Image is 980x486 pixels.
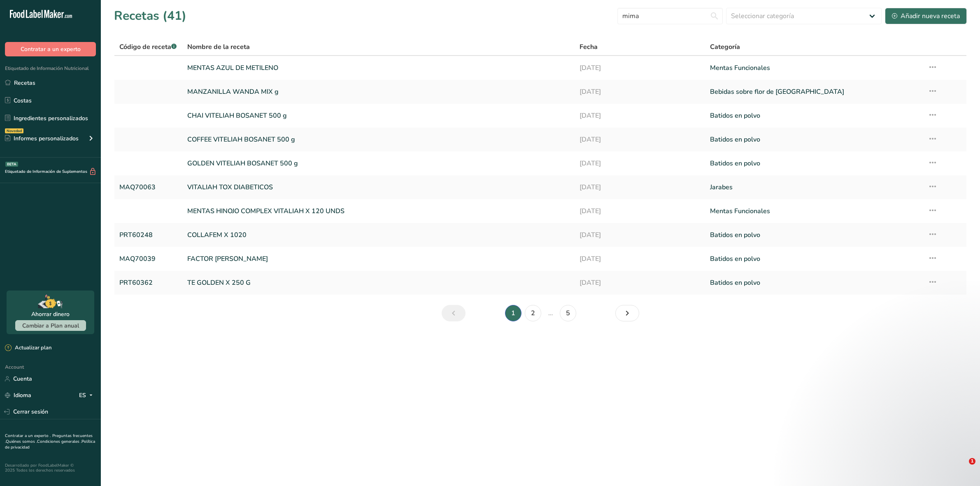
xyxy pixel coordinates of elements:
[187,202,569,220] a: MENTAS HINOJO COMPLEX VITALIAH X 120 UNDS
[580,59,700,77] a: [DATE]
[5,433,51,439] a: Contratar a un experto .
[119,250,177,267] a: MAQ70039
[615,305,639,321] a: Siguiente página
[952,458,972,478] iframe: Intercom live chat
[580,226,700,244] a: [DATE]
[187,226,569,244] a: COLLAFEM X 1020
[187,250,569,267] a: FACTOR [PERSON_NAME]
[442,305,466,321] a: Página anterior
[580,202,700,220] a: [DATE]
[5,134,79,143] div: Informes personalizados
[710,83,918,100] a: Bebidas sobre flor de [GEOGRAPHIC_DATA]
[187,131,569,148] a: COFFEE VITELIAH BOSANET 500 g
[885,8,967,24] button: Añadir nueva receta
[5,162,18,167] div: BETA
[5,42,96,56] button: Contratar a un experto
[580,107,700,124] a: [DATE]
[5,388,31,402] a: Idioma
[5,439,95,450] a: Política de privacidad
[5,128,23,133] div: Novedad
[617,8,723,24] input: Buscar receta
[119,42,177,51] span: Código de receta
[710,250,918,267] a: Batidos en polvo
[710,226,918,244] a: Batidos en polvo
[580,274,700,291] a: [DATE]
[580,155,700,172] a: [DATE]
[22,322,79,330] span: Cambiar a Plan anual
[5,463,96,473] div: Desarrollado por FoodLabelMaker © 2025 Todos los derechos reservados
[710,179,918,196] a: Jarabes
[892,11,960,21] div: Añadir nueva receta
[187,107,569,124] a: CHAI VITELIAH BOSANET 500 g
[187,274,569,291] a: TE GOLDEN X 250 G
[710,59,918,77] a: Mentas Funcionales
[580,42,598,52] span: Fecha
[119,274,177,291] a: PRT60362
[560,305,576,321] a: Página 5.
[710,202,918,220] a: Mentas Funcionales
[580,131,700,148] a: [DATE]
[119,179,177,196] a: MAQ70063
[580,179,700,196] a: [DATE]
[525,305,541,321] a: Página 2.
[580,250,700,267] a: [DATE]
[187,42,250,52] span: Nombre de la receta
[710,155,918,172] a: Batidos en polvo
[710,42,740,52] span: Categoría
[5,344,51,352] div: Actualizar plan
[580,83,700,100] a: [DATE]
[187,59,569,77] a: MENTAS AZUL DE METILENO
[710,274,918,291] a: Batidos en polvo
[969,458,975,465] span: 1
[187,83,569,100] a: MANZANILLA WANDA MIX g
[187,155,569,172] a: GOLDEN VITELIAH BOSANET 500 g
[119,226,177,244] a: PRT60248
[31,310,70,319] div: Ahorrar dinero
[710,107,918,124] a: Batidos en polvo
[187,179,569,196] a: VITALIAH TOX DIABETICOS
[79,391,96,400] div: ES
[6,439,37,444] a: Quiénes somos .
[114,7,186,25] h1: Recetas (41)
[5,433,93,444] a: Preguntas frecuentes .
[37,439,81,444] a: Condiciones generales .
[710,131,918,148] a: Batidos en polvo
[15,320,86,331] button: Cambiar a Plan anual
